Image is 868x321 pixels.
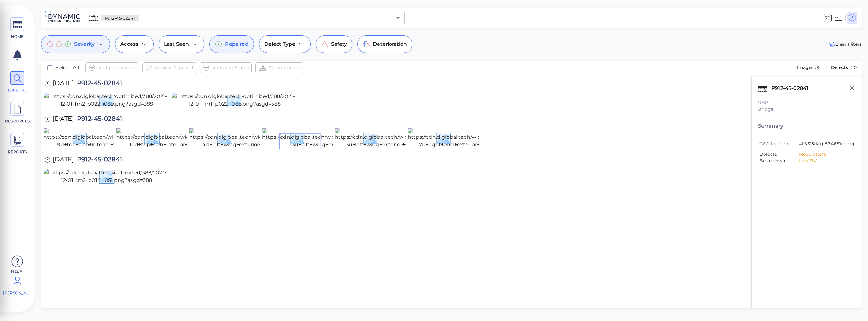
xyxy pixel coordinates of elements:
[408,128,563,149] img: https://cdn.diglobal.tech/width210/388%2F1631303466079_2-7u+right+end+exterior+%28repair%29.jpg?a...
[44,169,170,184] img: https://cdn.diglobal.tech/optimized/388/2020-12-01_Im2_p014_i051.png?asgd=388
[3,71,32,93] a: EXPLORE
[74,80,122,88] span: P912-45-02841
[85,62,138,73] button: Assign to Access
[155,64,193,72] span: Mark as Repaired
[824,14,831,22] span: 3D
[74,40,95,48] span: Severity
[53,115,74,124] span: [DATE]
[56,64,79,72] span: Select All
[331,40,347,48] span: Safety
[4,87,31,93] span: EXPLORE
[3,133,32,155] a: REPORTS
[53,80,74,88] span: [DATE]
[799,158,851,164] li: Low: 1741
[44,128,197,149] img: https://cdn.diglobal.tech/width210/388%2F1631303751141_ps-19d+top+slab+interior+%28repair%29.jpg?...
[758,122,855,130] div: Summary
[44,93,170,108] img: https://cdn.diglobal.tech/optimized/388/2021-12-01_Im2_p022_i089.png?asgd=388
[120,40,138,48] span: Access
[335,128,488,149] img: https://cdn.diglobal.tech/width210/388%2F1631303520332_7-3u+left+wing+exterior+%28repair%29.jpg?a...
[4,149,31,155] span: REPORTS
[3,269,30,274] span: Help
[3,290,30,296] span: [PERSON_NAME]
[262,128,415,149] img: https://cdn.diglobal.tech/width210/388%2F1631303520337_7-3u+left+wing+exterior.jpg?asgd=388
[4,118,31,124] span: RESOURCES
[264,40,296,48] span: Defect Type
[394,14,402,22] button: Open
[101,15,139,21] span: P912-45-02841
[142,62,196,73] button: Mark as Repaired
[373,40,407,48] span: Deterioration
[830,65,851,70] span: Defects :
[225,40,248,48] span: Repaired
[53,156,74,165] span: [DATE]
[851,65,857,70] span: 20
[164,40,189,48] span: Last Seen
[116,128,273,149] img: https://cdn.diglobal.tech/width210/388%2F1631303708813_ps-10d+top+slab+interior+%28repair%29.jpg?...
[4,34,31,39] span: HOME
[796,65,817,70] span: Images :
[841,293,863,316] iframe: Chat
[828,40,862,48] button: Clear Fliters
[3,17,32,39] a: HOME
[799,141,854,148] span: 41.6513 (lat) -87.4651 (long)
[817,65,819,70] span: 9
[268,64,301,72] span: Export Images
[3,102,32,124] a: RESOURCES
[799,151,851,158] li: Moderate: 45
[74,156,122,165] span: P912-45-02841
[758,106,855,113] div: Bridge
[255,62,303,73] button: Export Images
[759,151,799,164] span: Defects Breakdown
[74,115,122,124] span: P912-45-02841
[200,62,252,73] button: Assign to Status
[172,93,298,108] img: https://cdn.diglobal.tech/optimized/388/2021-12-01_Im1_p022_i088.png?asgd=388
[189,128,347,149] img: https://cdn.diglobal.tech/width210/388%2F1631303690270_ps-4d+left+wing+exterior+%28repair%29.jpg?...
[770,83,817,96] div: P912-45-02841
[759,141,799,147] span: GEO location
[758,99,855,106] div: UBP
[98,64,136,72] span: Assign to Access
[213,64,249,72] span: Assign to Status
